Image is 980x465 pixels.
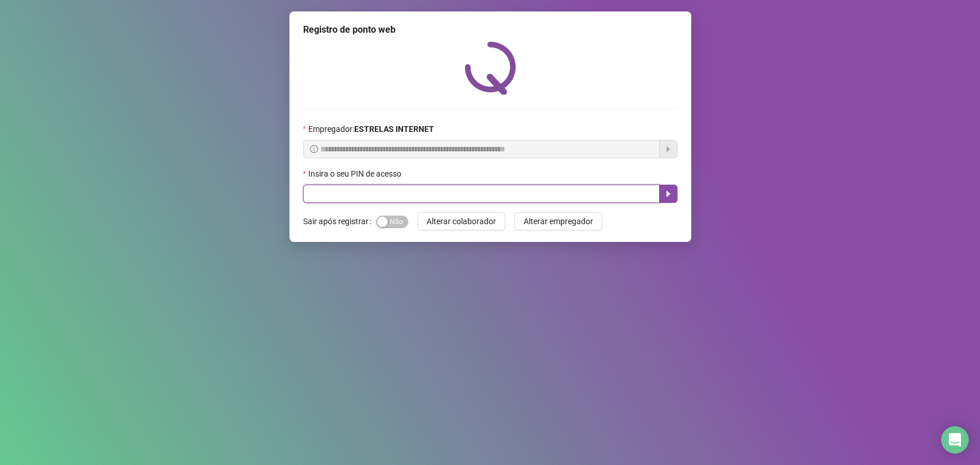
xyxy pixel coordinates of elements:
strong: ESTRELAS INTERNET [354,124,434,134]
img: QRPoint [464,41,516,95]
button: Alterar empregador [514,212,602,230]
span: Alterar colaborador [427,215,496,228]
button: Alterar colaborador [417,212,505,230]
div: Open Intercom Messenger [941,426,969,454]
label: Insira o seu PIN de acesso [303,167,409,180]
div: Registro de ponto web [303,23,677,37]
span: Empregador : [308,123,434,135]
span: caret-right [664,189,673,198]
label: Sair após registrar [303,212,376,230]
span: Alterar empregador [524,215,593,228]
span: info-circle [310,145,318,153]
